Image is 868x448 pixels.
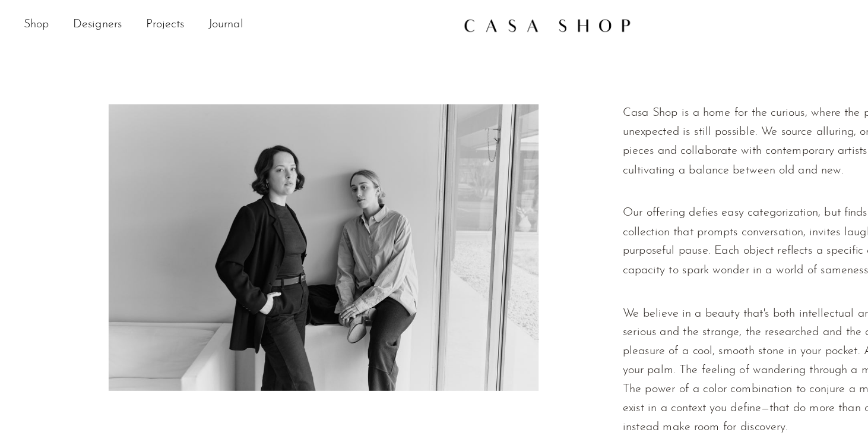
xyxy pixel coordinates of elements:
a: Designers [58,12,97,28]
p: We believe in a beauty that's both intellectual and irreverent: the serious and the strange, the ... [497,243,781,349]
ul: NEW HEADER MENU [19,10,360,30]
p: Casa Shop is a home for the curious, where the promise of the unexpected is still possible. We so... [497,83,781,144]
p: Our offering defies easy categorization, but finds cohesion in a collection that prompts conversa... [497,163,781,223]
a: Journal [166,12,194,28]
a: Shop [19,12,39,28]
nav: Desktop navigation [19,10,360,30]
a: Projects [116,12,147,28]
